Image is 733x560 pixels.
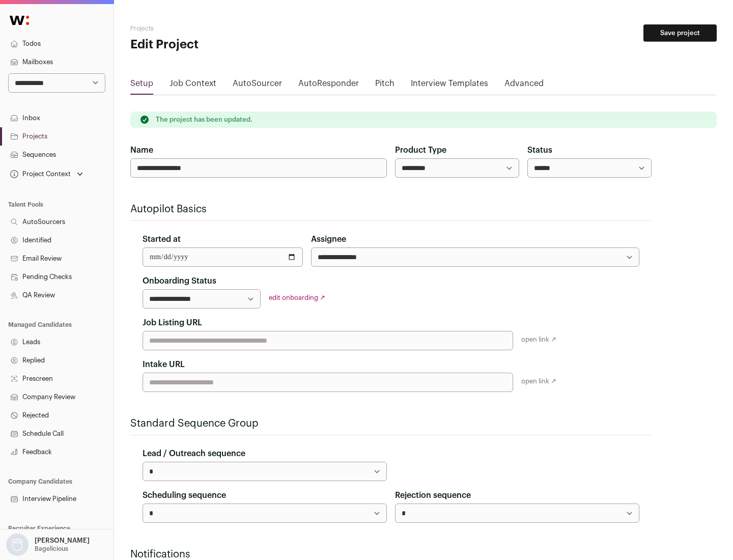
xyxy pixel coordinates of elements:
a: Pitch [375,77,394,94]
p: [PERSON_NAME] [35,537,90,545]
label: Onboarding Status [143,275,216,287]
h2: Projects [130,24,326,33]
label: Scheduling sequence [143,489,226,501]
h1: Edit Project [130,37,326,53]
p: The project has been updated. [156,116,252,124]
p: Bagelicious [35,545,68,553]
img: nopic.png [6,534,29,556]
label: Started at [143,233,181,245]
img: Wellfound [4,10,35,31]
a: Setup [130,77,153,94]
label: Job Listing URL [143,317,202,329]
h2: Autopilot Basics [130,202,652,216]
label: Lead / Outreach sequence [143,447,245,460]
a: Interview Templates [411,77,488,94]
a: edit onboarding ↗ [269,294,325,301]
button: Open dropdown [4,534,92,556]
a: Advanced [504,77,544,94]
label: Product Type [395,144,446,156]
label: Status [527,144,552,156]
a: AutoSourcer [233,77,282,94]
label: Intake URL [143,358,185,371]
label: Name [130,144,153,156]
label: Assignee [311,233,346,245]
h2: Standard Sequence Group [130,416,652,431]
a: Job Context [170,77,216,94]
a: AutoResponder [298,77,359,94]
button: Save project [643,24,717,42]
button: Open dropdown [8,167,85,181]
label: Rejection sequence [395,489,471,501]
div: Project Context [8,170,71,178]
